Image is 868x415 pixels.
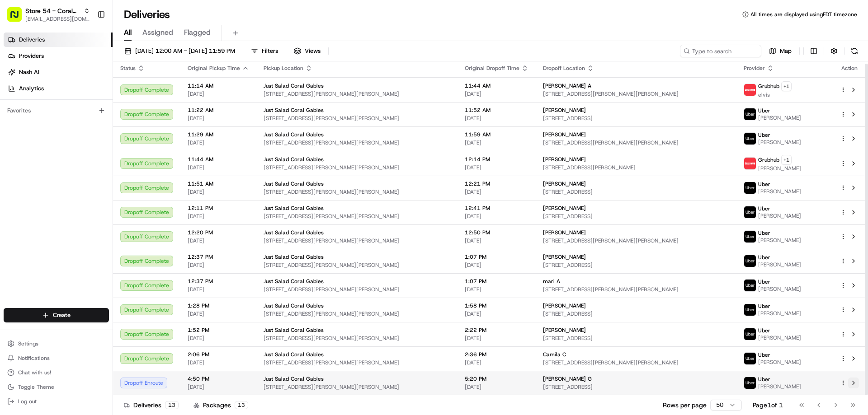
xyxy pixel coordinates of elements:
a: Analytics [4,81,113,96]
span: 11:29 AM [188,131,249,138]
img: Liam S. [9,131,24,146]
span: [DATE] [465,90,528,98]
span: [STREET_ADDRESS][PERSON_NAME][PERSON_NAME] [264,335,450,342]
span: Pylon [90,224,109,231]
div: Packages [193,401,248,410]
span: Assigned [142,27,173,38]
img: uber-new-logo.jpeg [744,377,756,389]
span: Uber [758,254,770,261]
span: [DATE] [188,139,249,146]
span: Map [780,47,792,55]
span: Provider [744,65,765,72]
span: Just Salad Coral Gables [264,326,324,334]
span: [DATE] [188,164,249,171]
span: [STREET_ADDRESS][PERSON_NAME][PERSON_NAME] [264,310,450,317]
button: See all [140,116,165,126]
span: 4:50 PM [188,375,249,382]
span: [STREET_ADDRESS][PERSON_NAME][PERSON_NAME] [264,261,450,269]
div: 13 [235,401,248,409]
div: Past conversations [9,117,61,125]
button: +1 [781,81,792,91]
span: [DATE] [188,286,249,293]
span: [STREET_ADDRESS][PERSON_NAME][PERSON_NAME] [264,115,450,122]
button: Log out [4,395,109,408]
img: 5e692f75ce7d37001a5d71f1 [744,84,756,96]
span: [PERSON_NAME] [543,326,586,334]
span: 12:11 PM [188,205,249,212]
span: 11:14 AM [188,82,249,89]
span: 2:36 PM [465,351,528,358]
span: Nash AI [19,68,39,76]
div: Start new chat [41,86,148,95]
span: Flagged [184,27,211,38]
div: Action [840,65,859,72]
span: [DATE] [188,335,249,342]
input: Clear [24,58,149,68]
span: [STREET_ADDRESS][PERSON_NAME][PERSON_NAME] [264,164,450,171]
span: • [75,140,78,147]
span: mari A [543,278,560,285]
span: Analytics [19,84,44,93]
span: Uber [758,181,770,188]
span: [DATE] [188,383,249,391]
span: 1:07 PM [465,253,528,261]
span: [PERSON_NAME] [543,205,586,212]
span: Just Salad Coral Gables [264,107,324,114]
span: 5:20 PM [465,375,528,382]
span: [STREET_ADDRESS][PERSON_NAME][PERSON_NAME] [264,90,450,98]
span: 11:51 AM [188,180,249,187]
span: [PERSON_NAME] [758,188,801,195]
img: uber-new-logo.jpeg [744,133,756,145]
span: [DATE] [465,383,528,391]
span: [DATE] [188,261,249,269]
img: Nash [9,9,27,27]
span: [PERSON_NAME] [543,131,586,138]
img: uber-new-logo.jpeg [744,206,756,218]
span: [DATE] [465,213,528,220]
span: Status [120,65,136,72]
span: 2:22 PM [465,326,528,334]
span: 12:14 PM [465,156,528,163]
span: 11:22 AM [188,107,249,114]
span: [DATE] [465,335,528,342]
span: Toggle Theme [18,383,54,391]
span: Views [305,47,321,55]
button: Views [290,45,325,57]
span: 1:58 PM [465,302,528,309]
span: [DATE] [465,310,528,317]
span: 11:52 AM [465,107,528,114]
button: Map [765,45,796,57]
button: Start new chat [154,89,165,100]
span: Chat with us! [18,369,51,376]
span: [PERSON_NAME] [758,237,801,244]
a: Providers [4,49,113,63]
div: 13 [165,401,179,409]
span: Just Salad Coral Gables [264,375,324,382]
div: We're available if you need us! [41,95,124,103]
span: Log out [18,398,37,405]
img: 1736555255976-a54dd68f-1ca7-489b-9aae-adbdc363a1c4 [18,140,25,148]
span: [DATE] [188,213,249,220]
img: 5e9a9d7314ff4150bce227a61376b483.jpg [19,86,35,103]
span: Uber [758,327,770,334]
span: Create [53,311,71,319]
span: [PERSON_NAME] [758,310,801,317]
span: 2:06 PM [188,351,249,358]
span: [PERSON_NAME] A [543,82,591,89]
span: Uber [758,205,770,212]
img: uber-new-logo.jpeg [744,255,756,267]
span: [PERSON_NAME] G [543,375,592,382]
button: [EMAIL_ADDRESS][DOMAIN_NAME] [25,15,90,23]
span: [STREET_ADDRESS][PERSON_NAME][PERSON_NAME] [264,188,450,196]
span: 1:28 PM [188,302,249,309]
img: uber-new-logo.jpeg [744,108,756,120]
img: uber-new-logo.jpeg [744,231,756,242]
span: [DATE] [465,139,528,146]
span: Settings [18,340,38,347]
span: Providers [19,52,44,60]
div: 💻 [76,203,84,210]
span: [STREET_ADDRESS] [543,335,730,342]
span: 12:41 PM [465,205,528,212]
span: Camila C [543,351,566,358]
